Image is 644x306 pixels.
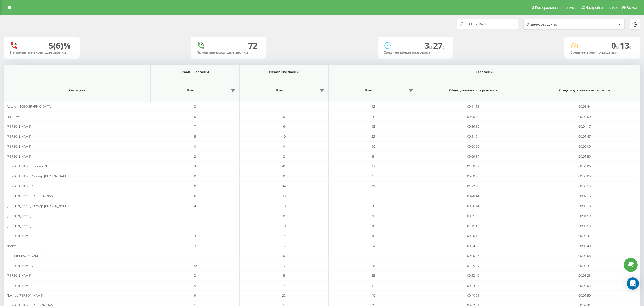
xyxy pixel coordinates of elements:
[418,271,529,280] td: 00:23:40
[7,104,52,109] span: Autowini [GEOGRAPHIC_DATA]
[371,293,375,298] span: 40
[418,161,529,171] td: 01:50:32
[49,41,71,50] div: 5 (6)%
[418,221,529,231] td: 01:15:43
[283,124,285,129] span: 6
[418,181,529,191] td: 01:22:36
[7,164,50,168] span: [PERSON_NAME] стажер ОПГ
[194,184,196,188] span: 0
[418,191,529,201] td: 00:40:44
[371,283,375,288] span: 13
[194,144,196,149] span: 0
[529,241,640,251] td: 00:03:40
[7,263,38,268] span: [PERSON_NAME] ОПГ
[346,70,622,74] span: Все звонки
[282,204,286,208] span: 13
[529,151,640,161] td: 00:01:59
[371,124,375,129] span: 13
[418,112,529,121] td: 00:00:00
[331,88,407,92] span: Всего
[194,174,196,178] span: 0
[194,273,196,278] span: 3
[153,88,229,92] span: Всего
[620,40,631,51] span: 13
[384,50,447,55] div: Среднее время разговора
[7,224,31,228] span: [PERSON_NAME]
[442,44,444,50] span: c
[283,104,285,109] span: 1
[242,88,318,92] span: Всего
[418,102,529,112] td: 00:11:13
[7,184,38,188] span: [PERSON_NAME] ОПГ
[246,70,322,74] span: Исходящие звонки
[371,164,375,168] span: 47
[283,283,285,288] span: 7
[526,22,587,27] div: Отдел/Сотрудник
[371,144,375,149] span: 10
[283,233,285,238] span: 7
[194,283,196,288] span: 5
[371,184,375,188] span: 41
[570,50,634,55] div: Среднее время ожидания
[371,273,375,278] span: 25
[194,164,196,168] span: 3
[371,194,375,198] span: 33
[529,261,640,271] td: 00:05:31
[529,281,640,291] td: 00:03:05
[7,204,69,208] span: [PERSON_NAME] Стажер [PERSON_NAME]
[529,181,640,191] td: 00:03:18
[282,184,286,188] span: 39
[282,224,286,228] span: 10
[7,283,31,288] span: [PERSON_NAME]
[372,214,374,218] span: 9
[194,134,196,139] span: 5
[371,134,375,139] span: 22
[7,174,69,178] span: [PERSON_NAME] Стажер [PERSON_NAME]
[282,263,286,268] span: 12
[418,241,529,251] td: 00:54:58
[418,231,529,241] td: 00:30:15
[418,151,529,161] td: 00:09:57
[529,221,640,231] td: 00:06:53
[7,293,43,298] span: Полігас [PERSON_NAME]
[529,271,640,280] td: 00:03:23
[194,253,196,258] span: 1
[629,44,631,50] span: c
[194,104,196,109] span: 3
[418,201,529,211] td: 00:36:14
[529,171,640,181] td: 00:00:00
[535,6,576,10] span: Реферальная программа
[529,122,640,132] td: 00:04:17
[7,144,31,149] span: [PERSON_NAME]
[283,144,285,149] span: 0
[371,224,375,228] span: 18
[529,112,640,121] td: 00:00:00
[529,231,640,241] td: 00:03:47
[371,204,375,208] span: 20
[372,154,374,159] span: 5
[529,102,640,112] td: 00:03:44
[7,253,41,258] span: логіст [PERSON_NAME]
[627,6,637,10] span: Выход
[13,88,141,92] span: Сотрудник
[418,261,529,271] td: 01:55:57
[282,134,286,139] span: 10
[611,40,620,51] span: 0
[7,194,56,198] span: [PERSON_NAME] [PERSON_NAME]
[283,253,285,258] span: 0
[283,214,285,218] span: 8
[371,104,375,109] span: 12
[418,291,529,300] td: 00:40:25
[283,154,285,159] span: 3
[282,293,286,298] span: 22
[194,244,196,248] span: 3
[371,233,375,238] span: 10
[418,141,529,151] td: 00:00:00
[194,194,196,198] span: 0
[529,132,640,141] td: 00:01:47
[7,214,31,218] span: [PERSON_NAME]
[371,263,375,268] span: 28
[197,50,260,55] div: Принятые входящие звонки
[418,281,529,291] td: 00:33:54
[418,171,529,181] td: 00:00:00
